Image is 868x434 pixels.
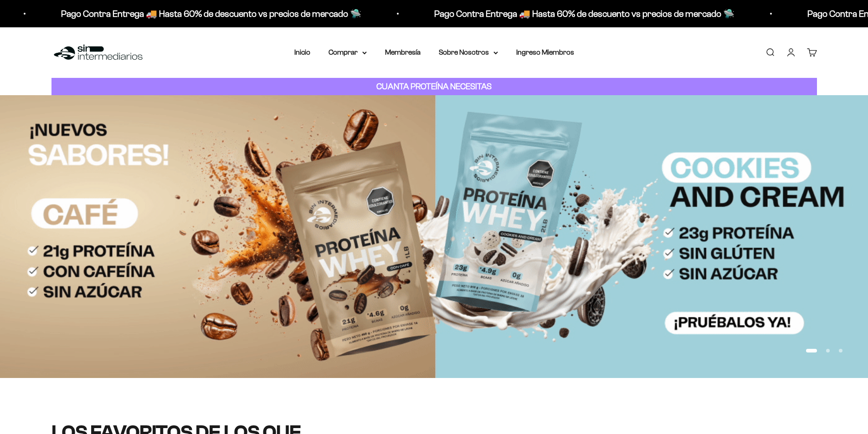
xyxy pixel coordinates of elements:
p: Pago Contra Entrega 🚚 Hasta 60% de descuento vs precios de mercado 🛸 [377,6,677,21]
summary: Comprar [329,46,367,58]
a: Ingreso Miembros [516,48,574,56]
p: Pago Contra Entrega 🚚 Hasta 60% de descuento vs precios de mercado 🛸 [4,6,304,21]
a: Inicio [294,48,310,56]
a: Membresía [385,48,421,56]
strong: CUANTA PROTEÍNA NECESITAS [376,82,492,91]
summary: Sobre Nosotros [439,46,498,58]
